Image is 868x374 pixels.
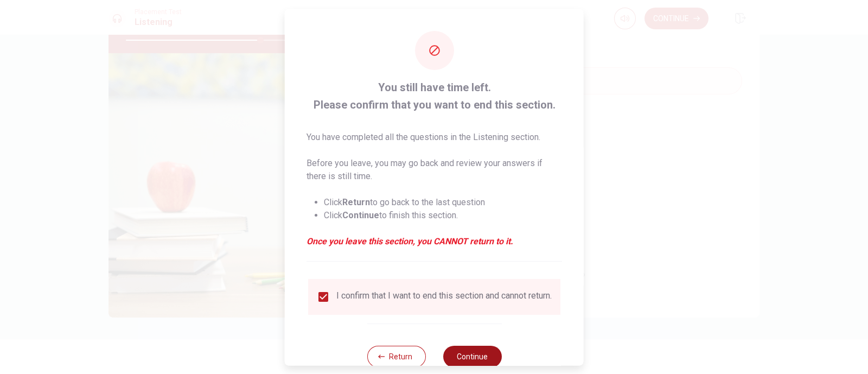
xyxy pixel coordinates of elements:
[324,195,562,208] li: Click to go back to the last question
[336,290,552,303] div: I confirm that I want to end this section and cannot return.
[443,345,501,367] button: Continue
[307,130,562,143] p: You have completed all the questions in the Listening section.
[342,210,379,220] strong: Continue
[367,345,425,367] button: Return
[307,78,562,113] span: You still have time left. Please confirm that you want to end this section.
[342,196,370,207] strong: Return
[324,208,562,221] li: Click to finish this section.
[307,234,562,248] em: Once you leave this section, you CANNOT return to it.
[307,156,562,182] p: Before you leave, you may go back and review your answers if there is still time.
